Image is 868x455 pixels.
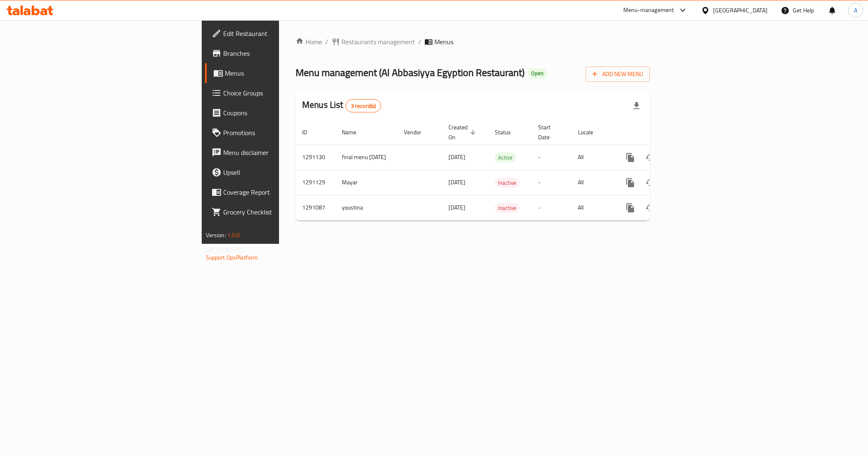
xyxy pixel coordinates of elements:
span: Name [342,127,367,137]
span: Menus [225,68,340,78]
div: Open [528,69,547,79]
td: Mayar [335,170,397,195]
span: Menu management ( Al Abbasiyya Egyption Restaurant ) [296,63,525,82]
a: Menus [205,63,347,83]
button: Add New Menu [586,67,650,82]
a: Promotions [205,123,347,143]
span: Coupons [223,108,340,118]
td: All [571,170,614,195]
span: 1.0.0 [227,230,240,241]
span: Promotions [223,128,340,138]
span: Inactive [495,178,520,188]
button: more [620,173,640,193]
td: All [571,195,614,220]
td: - [532,170,571,195]
a: Support.OpsPlatform [206,252,258,263]
span: Vendor [404,127,432,137]
span: Menu disclaimer [223,148,340,157]
div: Export file [627,96,646,116]
li: / [418,37,421,47]
span: Add New Menu [592,69,643,79]
nav: breadcrumb [296,37,650,47]
td: final menu [DATE] [335,145,397,170]
span: Choice Groups [223,88,340,98]
div: [GEOGRAPHIC_DATA] [713,6,768,15]
a: Edit Restaurant [205,24,347,43]
button: more [620,148,640,167]
span: Coverage Report [223,187,340,197]
span: Version: [206,230,226,241]
span: Upsell [223,167,340,177]
span: Start Date [538,122,561,142]
a: Upsell [205,162,347,182]
span: 3 record(s) [346,102,381,110]
a: Restaurants management [331,37,415,47]
a: Menu disclaimer [205,143,347,162]
span: Restaurants management [341,37,415,47]
span: Inactive [495,203,520,213]
span: Grocery Checklist [223,207,340,217]
span: A [854,6,857,15]
button: more [620,198,640,218]
button: Change Status [640,198,660,218]
span: ID [302,127,318,137]
button: Change Status [640,148,660,167]
td: youstina [335,195,397,220]
span: Open [528,70,547,77]
span: Get support on: [206,244,244,255]
a: Coverage Report [205,182,347,202]
div: Inactive [495,178,520,188]
span: Edit Restaurant [223,29,340,38]
a: Choice Groups [205,83,347,103]
span: Active [495,153,516,162]
div: Total records count [346,99,382,112]
td: - [532,195,571,220]
span: Branches [223,48,340,58]
table: enhanced table [296,120,706,221]
span: [DATE] [448,177,465,188]
h2: Menus List [302,99,381,112]
button: Change Status [640,173,660,193]
span: Created On [448,122,478,142]
span: Status [495,127,522,137]
a: Branches [205,43,347,63]
span: Locale [578,127,604,137]
td: All [571,145,614,170]
span: [DATE] [448,202,465,213]
div: Menu-management [623,5,674,15]
th: Actions [614,120,706,145]
a: Coupons [205,103,347,123]
a: Grocery Checklist [205,202,347,222]
td: - [532,145,571,170]
span: [DATE] [448,152,465,162]
span: Menus [434,37,453,47]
